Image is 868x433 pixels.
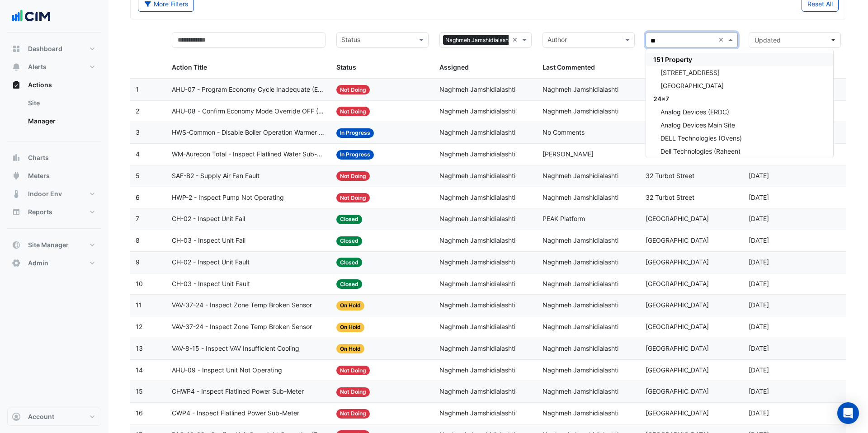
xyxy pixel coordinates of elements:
app-icon: Meters [12,171,21,180]
app-icon: Reports [12,207,21,216]
span: 32 Turbot Street [646,172,694,179]
span: HWS-Common - Disable Boiler Operation Warmer Weather (Energy Saving) [172,127,326,138]
span: 2025-08-15T09:30:51.331 [749,193,769,201]
span: Naghmeh Jamshidialashti [439,258,515,266]
span: Naghmeh Jamshidialashti [542,85,618,93]
span: Naghmeh Jamshidialashti [542,193,618,201]
span: Reports [28,207,52,216]
span: 2025-08-06T18:12:48.752 [749,258,769,266]
span: Naghmeh Jamshidialashti [542,280,618,287]
span: Naghmeh Jamshidialashti [443,35,514,45]
span: 1 [136,85,139,93]
span: Not Doing [336,85,370,94]
span: 5 [136,172,140,179]
span: 11 [136,301,142,309]
span: Meters [28,171,50,180]
span: AHU-09 - Inspect Unit Not Operating [172,365,282,376]
app-icon: Dashboard [12,44,21,53]
span: 2025-08-06T18:13:08.463 [749,236,769,244]
span: 16 [136,409,143,417]
button: Dashboard [7,40,101,58]
span: No Comments [542,128,585,136]
app-icon: Admin [12,259,21,268]
span: Naghmeh Jamshidialashti [439,280,515,287]
span: 2025-08-06T12:25:29.277 [749,366,769,374]
span: Closed [336,236,362,246]
span: Naghmeh Jamshidialashti [439,236,515,244]
span: 2025-08-06T18:12:28.517 [749,280,769,287]
span: Not Doing [336,387,370,397]
app-icon: Indoor Env [12,189,21,198]
span: Action Title [172,63,207,71]
div: Open Intercom Messenger [837,402,859,424]
span: On Hold [336,344,364,353]
span: Analog Devices Main Site [660,121,735,129]
span: Not Doing [336,171,370,181]
app-icon: Charts [12,153,21,162]
span: Naghmeh Jamshidialashti [439,323,515,330]
span: 3 [136,128,140,136]
span: 15 [136,387,143,395]
button: Meters [7,167,101,185]
span: [GEOGRAPHIC_DATA] [646,258,709,266]
span: [GEOGRAPHIC_DATA] [646,387,709,395]
span: PEAK Platform [542,215,585,222]
span: [PERSON_NAME] [542,150,594,158]
span: 2 [136,107,139,115]
ng-dropdown-panel: Options list [646,49,834,158]
span: [GEOGRAPHIC_DATA] [660,82,724,89]
span: 9 [136,258,140,266]
app-icon: Site Manager [12,240,21,249]
span: Naghmeh Jamshidialashti [542,366,618,374]
span: 4 [136,150,140,158]
span: Naghmeh Jamshidialashti [542,107,618,115]
span: Account [28,412,54,421]
span: 24x7 [653,95,669,103]
span: 2025-08-15T09:39:15.333 [749,172,769,179]
span: Naghmeh Jamshidialashti [542,344,618,352]
span: Naghmeh Jamshidialashti [439,193,515,201]
span: Naghmeh Jamshidialashti [542,236,618,244]
span: CH-02 - Inspect Unit Fail [172,214,245,224]
span: CWP4 - Inspect Flatlined Power Sub-Meter [172,408,299,419]
a: Site [21,94,101,112]
span: Closed [336,258,362,267]
span: 10 [136,280,143,287]
span: AHU-07 - Program Economy Cycle Inadequate (Energy Saving) [172,85,326,95]
span: Indoor Env [28,189,62,198]
span: 2025-08-06T12:30:44.418 [749,344,769,352]
span: 32 Turbot Street [646,193,694,201]
span: 2025-08-06T18:13:22.008 [749,215,769,222]
span: Naghmeh Jamshidialashti [439,344,515,352]
span: Naghmeh Jamshidialashti [542,387,618,395]
button: Charts [7,149,101,167]
span: Clear [512,35,520,45]
span: Updated [755,36,781,44]
div: Actions [7,94,101,134]
span: Last Commented [542,63,595,71]
span: Actions [28,80,52,89]
span: [GEOGRAPHIC_DATA] [646,236,709,244]
span: On Hold [336,323,364,332]
span: Naghmeh Jamshidialashti [439,85,515,93]
span: In Progress [336,128,374,138]
span: CH-03 - Inspect Unit Fault [172,279,250,289]
span: VAV-37-24 - Inspect Zone Temp Broken Sensor [172,322,312,332]
span: 2025-08-06T12:16:20.899 [749,409,769,417]
span: In Progress [336,150,374,160]
span: 8 [136,236,140,244]
span: [GEOGRAPHIC_DATA] [646,409,709,417]
img: Company Logo [11,7,52,25]
span: CHWP4 - Inspect Flatlined Power Sub-Meter [172,386,304,397]
span: [GEOGRAPHIC_DATA] [646,215,709,222]
span: Not Doing [336,107,370,116]
span: Naghmeh Jamshidialashti [542,409,618,417]
span: AHU-08 - Confirm Economy Mode Override OFF (Energy Waste) [172,106,326,117]
span: VAV-37-24 - Inspect Zone Temp Broken Sensor [172,300,312,311]
span: Clear [718,35,726,45]
span: Site Manager [28,240,69,249]
span: Naghmeh Jamshidialashti [542,172,618,179]
span: Analog Devices (ERDC) [660,108,729,116]
button: Actions [7,76,101,94]
span: DELL Technologies (Ovens) [660,134,742,142]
